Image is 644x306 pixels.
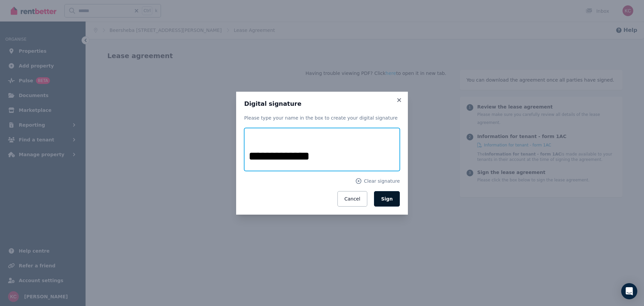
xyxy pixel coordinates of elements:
span: Clear signature [364,178,400,184]
div: Open Intercom Messenger [621,283,637,299]
h3: Digital signature [244,100,400,108]
button: Sign [374,191,400,207]
span: Sign [381,196,393,202]
p: Please type your name in the box to create your digital signature [244,115,400,121]
button: Cancel [337,191,367,207]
